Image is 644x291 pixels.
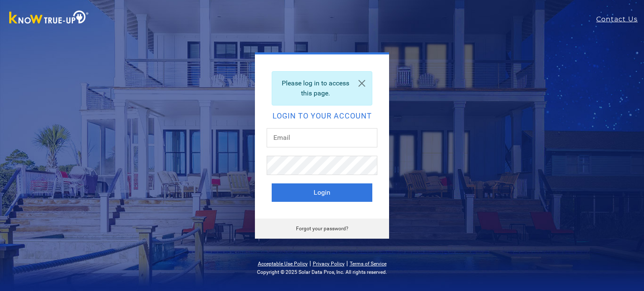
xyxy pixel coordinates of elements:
[296,226,348,232] a: Forgot your password?
[272,183,372,202] button: Login
[272,71,372,106] div: Please log in to access this page.
[350,261,387,267] a: Terms of Service
[346,259,348,267] span: |
[267,128,377,147] input: Email
[272,112,372,120] h2: Login to your account
[5,9,93,28] img: Know True-Up
[596,14,644,24] a: Contact Us
[313,261,345,267] a: Privacy Policy
[258,261,308,267] a: Acceptable Use Policy
[352,72,372,95] a: Close
[309,259,311,267] span: |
